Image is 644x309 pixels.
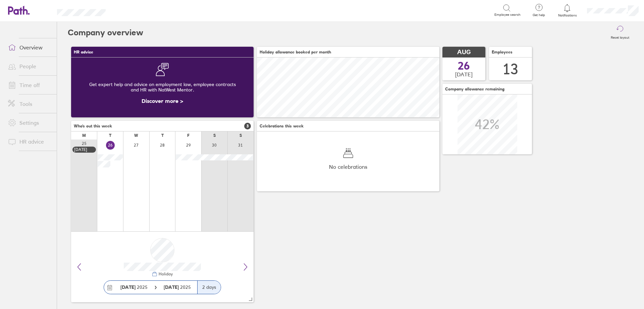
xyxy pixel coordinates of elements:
[74,50,93,54] span: HR advice
[455,71,473,77] span: [DATE]
[445,87,504,91] span: Company allowance remaining
[124,7,141,13] div: Search
[607,22,633,43] button: Reset layout
[329,164,367,170] span: No celebrations
[164,284,180,290] strong: [DATE]
[68,22,143,43] h2: Company overview
[109,133,111,138] div: T
[3,97,57,111] a: Tools
[528,13,550,17] span: Get help
[3,135,57,148] a: HR advice
[142,98,183,104] a: Discover more >
[457,49,471,56] span: AUG
[134,133,138,138] div: W
[239,133,242,138] div: S
[3,41,57,54] a: Overview
[556,13,578,17] span: Notifications
[458,61,470,71] span: 26
[502,61,519,78] div: 13
[213,133,216,138] div: S
[120,284,148,290] span: 2025
[492,50,513,54] span: Employees
[74,124,112,128] span: Who's out this week
[3,116,57,129] a: Settings
[120,284,136,290] strong: [DATE]
[157,272,173,276] div: Holiday
[3,78,57,92] a: Time off
[260,50,331,54] span: Holiday allowance booked per month
[3,60,57,73] a: People
[164,284,191,290] span: 2025
[161,133,164,138] div: T
[607,34,633,40] label: Reset layout
[76,76,248,98] div: Get expert help and advice on employment law, employee contracts and HR with NatWest Mentor.
[74,147,94,152] div: [DATE]
[82,133,86,138] div: M
[197,281,221,294] div: 2 days
[260,124,304,128] span: Celebrations this week
[556,3,578,17] a: Notifications
[244,123,251,129] span: 3
[187,133,190,138] div: F
[494,13,521,17] span: Employee search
